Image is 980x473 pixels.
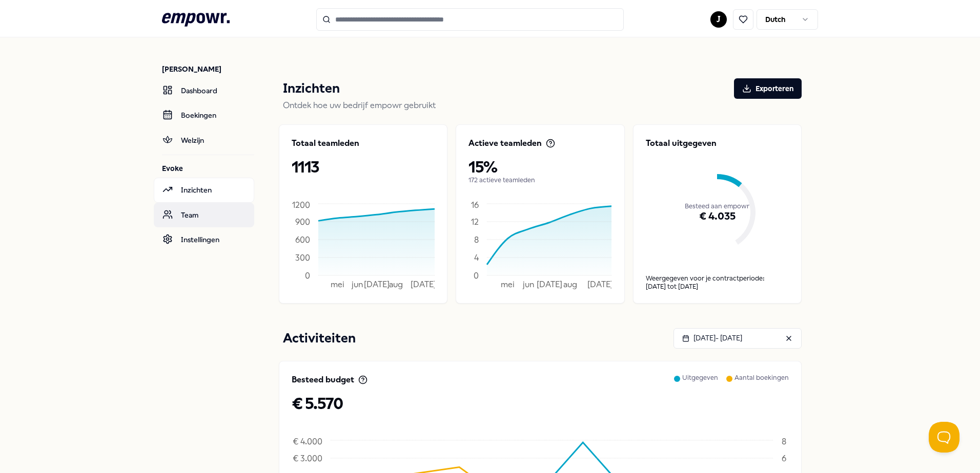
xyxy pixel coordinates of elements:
[474,270,479,280] tspan: 0
[468,176,611,184] p: 172 actieve teamleden
[283,99,802,112] p: Ontdek hoe uw bedrijf empowr gebruikt
[929,422,959,453] iframe: Help Scout Beacon - Open
[295,234,310,244] tspan: 600
[154,103,254,127] a: Boekingen
[283,78,340,99] p: Inzichten
[468,158,611,176] p: 15%
[646,274,789,283] p: Weergegeven voor je contractperiode:
[154,78,254,103] a: Dashboard
[411,279,436,289] tspan: [DATE]
[471,217,479,226] tspan: 12
[389,279,403,289] tspan: aug
[162,64,254,74] p: [PERSON_NAME]
[293,453,322,463] tspan: € 3.000
[522,279,534,289] tspan: jun
[501,279,515,289] tspan: mei
[292,200,310,210] tspan: 1200
[295,217,310,226] tspan: 900
[295,252,310,262] tspan: 300
[474,252,479,262] tspan: 4
[154,203,254,227] a: Team
[710,11,727,28] button: J
[673,328,802,349] button: [DATE]- [DATE]
[782,437,786,446] tspan: 8
[305,270,310,280] tspan: 0
[646,137,789,149] p: Totaal uitgegeven
[734,78,802,99] button: Exporteren
[364,279,390,289] tspan: [DATE]
[563,279,577,289] tspan: aug
[734,374,789,394] p: Aantal boekingen
[646,283,789,291] div: [DATE] tot [DATE]
[682,332,742,343] div: [DATE] - [DATE]
[154,227,254,252] a: Instellingen
[682,374,718,394] p: Uitgegeven
[471,200,479,210] tspan: 16
[331,279,344,289] tspan: mei
[292,158,435,176] p: 1113
[293,437,322,446] tspan: € 4.000
[587,279,613,289] tspan: [DATE]
[646,182,789,251] div: € 4.035
[537,279,562,289] tspan: [DATE]
[468,137,542,149] p: Actieve teamleden
[316,8,624,31] input: Search for products, categories or subcategories
[162,163,254,174] p: Evoke
[292,374,354,386] p: Besteed budget
[292,394,789,413] p: € 5.570
[782,453,786,463] tspan: 6
[351,279,363,289] tspan: jun
[283,328,356,349] p: Activiteiten
[646,162,789,251] div: Besteed aan empowr
[292,137,359,149] p: Totaal teamleden
[154,178,254,202] a: Inzichten
[154,128,254,153] a: Welzijn
[474,234,479,244] tspan: 8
